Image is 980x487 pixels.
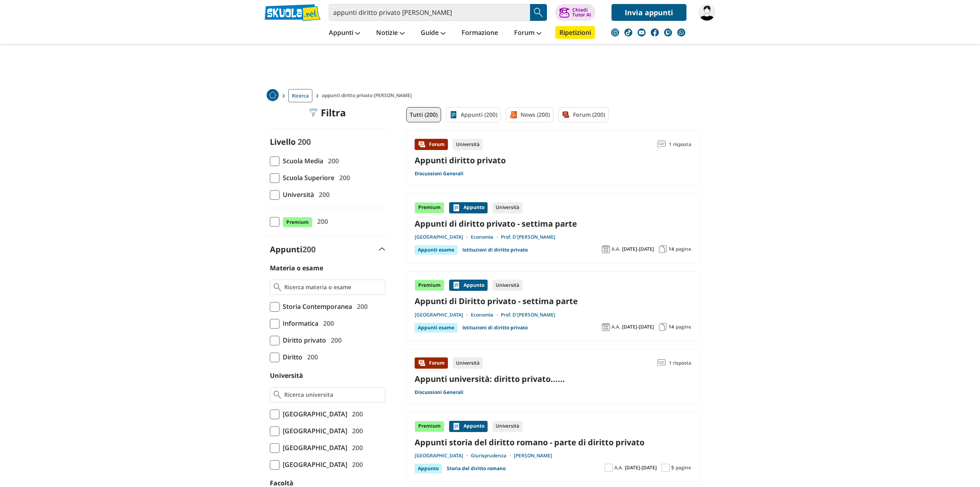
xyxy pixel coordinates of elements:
span: appunti diritto privato [PERSON_NAME] [322,89,415,102]
span: 200 [349,426,363,436]
div: Università [492,421,522,432]
span: pagine [676,324,691,330]
div: Filtra [310,107,346,118]
span: pagine [676,246,691,252]
img: Forum contenuto [418,359,426,367]
a: Forum [512,26,543,41]
a: Istituzioni di diritto privato [462,323,528,333]
img: Appunti filtro contenuto [450,111,458,119]
span: [DATE]-[DATE] [622,324,654,330]
img: News filtro contenuto [509,111,517,119]
img: instagram [611,28,619,37]
a: Appunti [327,26,362,41]
img: Pagine [659,323,667,331]
span: pagine [676,465,691,471]
a: Appunti diritto privato [415,155,506,166]
span: 5 [671,465,674,471]
span: A.A. [611,324,620,330]
img: tiktok [624,28,632,37]
span: 200 [298,136,311,147]
span: 200 [320,318,334,329]
div: Appunto [449,280,488,291]
img: Home [267,89,279,101]
span: Diritto [279,352,302,362]
a: Ricerca [288,89,312,102]
img: Anno accademico [605,464,613,472]
a: [PERSON_NAME] [514,453,552,459]
span: Scuola Superiore [279,172,334,183]
img: Ricerca materia o esame [273,283,281,291]
a: Appunti storia del diritto romano - parte di diritto privato [415,437,691,448]
a: Forum (200) [558,107,609,122]
a: Formazione [460,26,500,41]
span: 1 risposta [669,357,691,369]
a: Guide [419,26,447,41]
a: Economia [471,312,501,318]
img: Forum contenuto [418,140,426,148]
a: Appunti di Diritto privato - settima parte [415,296,691,306]
span: A.A. [611,246,620,252]
img: WhatsApp [677,28,685,37]
div: Forum [415,357,448,369]
span: Premium [283,217,312,227]
img: Forum filtro contenuto [562,111,570,119]
span: 14 [668,324,674,330]
span: [DATE]-[DATE] [625,465,657,471]
span: Diritto privato [279,335,326,345]
div: Appunti esame [415,245,458,255]
img: twitch [664,28,672,37]
a: News (200) [506,107,553,122]
span: Informatica [279,318,318,329]
img: Anno accademico [602,323,610,331]
a: Economia [471,234,501,240]
label: Università [270,371,303,380]
div: Premium [415,280,444,291]
img: Filtra filtri mobile [310,109,318,117]
div: Università [492,280,522,291]
a: Storia del diritto romano [447,464,506,473]
a: [GEOGRAPHIC_DATA] [415,453,471,459]
div: Premium [415,421,444,432]
a: Giurisprudenza [471,453,514,459]
img: marimal1 [699,4,715,21]
img: Pagine [659,245,667,253]
div: Premium [415,202,444,213]
div: Forum [415,139,448,150]
a: Home [267,89,279,102]
span: 200 [302,244,316,255]
span: A.A. [614,465,623,471]
input: Ricerca universita [284,391,382,399]
span: 200 [325,156,339,166]
a: [GEOGRAPHIC_DATA] [415,312,471,318]
div: Chiedi Tutor AI [572,8,591,17]
img: Commenti lettura [658,359,666,367]
a: Discussioni Generali [415,170,464,177]
img: Appunti contenuto [452,422,460,430]
a: Prof. D'[PERSON_NAME] [501,234,555,240]
a: Appunti università: diritto privato...... [415,373,565,384]
a: [GEOGRAPHIC_DATA] [415,234,471,240]
span: 200 [314,216,328,227]
img: youtube [638,28,646,37]
span: 200 [304,352,318,362]
span: 200 [349,409,363,419]
a: Invia appunti [611,4,686,21]
span: 14 [668,246,674,252]
img: Appunti contenuto [452,204,460,212]
img: facebook [651,28,659,37]
div: Appunto [415,464,442,473]
span: [GEOGRAPHIC_DATA] [279,409,347,419]
span: 200 [349,442,363,453]
img: Apri e chiudi sezione [379,248,385,251]
a: Discussioni Generali [415,389,464,396]
span: [GEOGRAPHIC_DATA] [279,459,347,470]
div: Appunto [449,421,488,432]
div: Università [492,202,522,213]
img: Pagine [662,464,670,472]
a: Tutti (200) [406,107,441,122]
img: Commenti lettura [658,140,666,148]
a: Istituzioni di diritto privato [462,245,528,255]
span: 200 [316,189,330,200]
span: 200 [349,459,363,470]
